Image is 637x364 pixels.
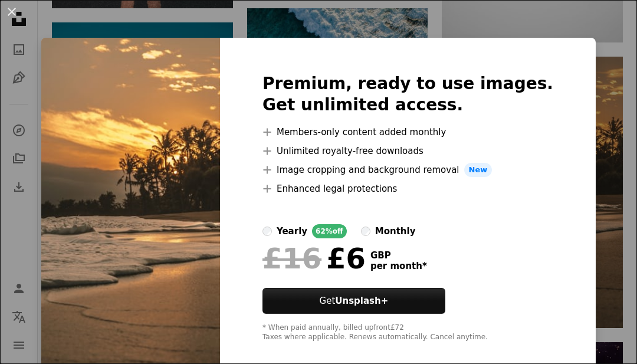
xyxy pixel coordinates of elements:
[262,323,553,342] div: * When paid annually, billed upfront £72 Taxes where applicable. Renews automatically. Cancel any...
[312,224,347,238] div: 62% off
[262,243,321,274] span: £16
[262,163,553,177] li: Image cropping and background removal
[361,227,370,236] input: monthly
[375,224,416,238] div: monthly
[262,144,553,158] li: Unlimited royalty-free downloads
[464,163,492,177] span: New
[277,224,307,238] div: yearly
[370,250,427,261] span: GBP
[262,125,553,139] li: Members-only content added monthly
[262,227,272,236] input: yearly62%off
[262,288,445,314] button: GetUnsplash+
[262,73,553,116] h2: Premium, ready to use images. Get unlimited access.
[262,243,366,274] div: £6
[335,296,388,306] strong: Unsplash+
[262,182,553,196] li: Enhanced legal protections
[370,261,427,271] span: per month *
